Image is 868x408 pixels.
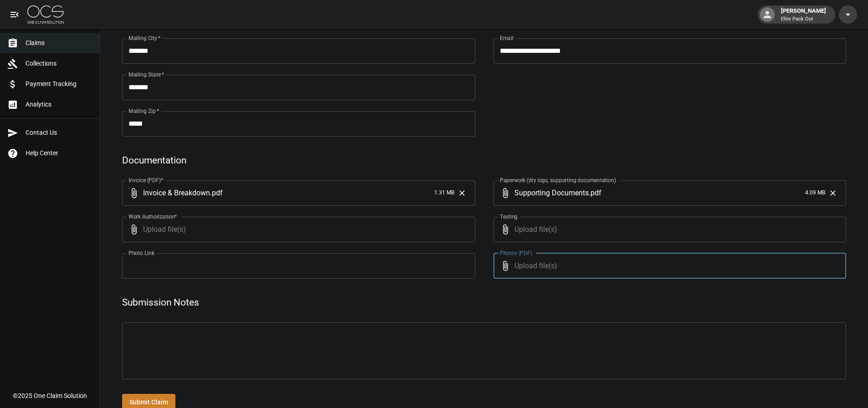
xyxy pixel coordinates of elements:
[26,38,92,48] span: Claims
[5,5,24,24] button: open drawer
[500,34,514,42] label: Email
[777,6,830,23] div: [PERSON_NAME]
[26,128,92,138] span: Contact Us
[143,188,210,198] span: Invoice & Breakdown
[26,100,92,109] span: Analytics
[589,188,601,198] span: . pdf
[13,391,87,400] div: © 2025 One Claim Solution
[434,189,454,198] span: 1.31 MB
[500,249,532,257] label: Photos (PDF)
[514,188,589,198] span: Supporting Documents
[514,253,822,279] span: Upload file(s)
[826,186,840,200] button: Clear
[805,189,825,198] span: 4.09 MB
[128,107,159,115] label: Mailing Zip
[26,148,92,158] span: Help Center
[128,249,154,257] label: Photo Link
[500,176,616,184] label: Paperwork (dry logs, supporting documentation)
[500,213,518,220] label: Testing
[128,176,164,184] label: Invoice (PDF)*
[26,79,92,89] span: Payment Tracking
[210,188,223,198] span: . pdf
[455,186,469,200] button: Clear
[143,217,451,242] span: Upload file(s)
[514,217,822,242] span: Upload file(s)
[781,15,826,23] p: Elite Pack Out
[27,5,64,24] img: ocs-logo-white-transparent.png
[128,213,177,220] label: Work Authorization*
[128,34,161,42] label: Mailing City
[26,59,92,68] span: Collections
[128,71,164,78] label: Mailing State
